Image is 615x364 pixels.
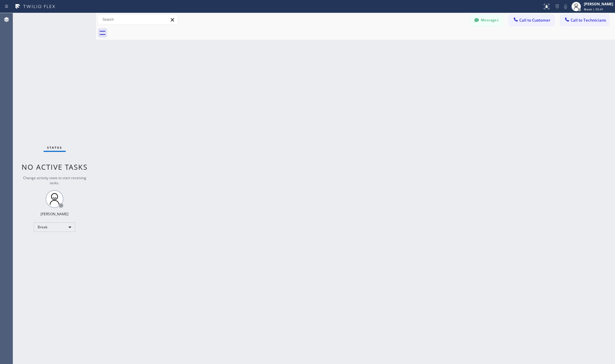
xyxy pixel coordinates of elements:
[470,15,503,26] button: Messages
[560,15,609,26] button: Call to Technicians
[41,211,68,217] div: [PERSON_NAME]
[509,15,554,26] button: Call to Customer
[584,7,603,11] span: Break | 55:41
[561,2,570,11] button: Mute
[571,17,606,23] span: Call to Technicians
[47,145,62,150] span: Status
[22,162,88,172] span: No active tasks
[98,15,177,24] input: Search
[584,1,613,7] div: [PERSON_NAME]
[23,175,86,185] span: Change activity state to start receiving tasks.
[34,222,75,232] div: Break
[519,17,550,23] span: Call to Customer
